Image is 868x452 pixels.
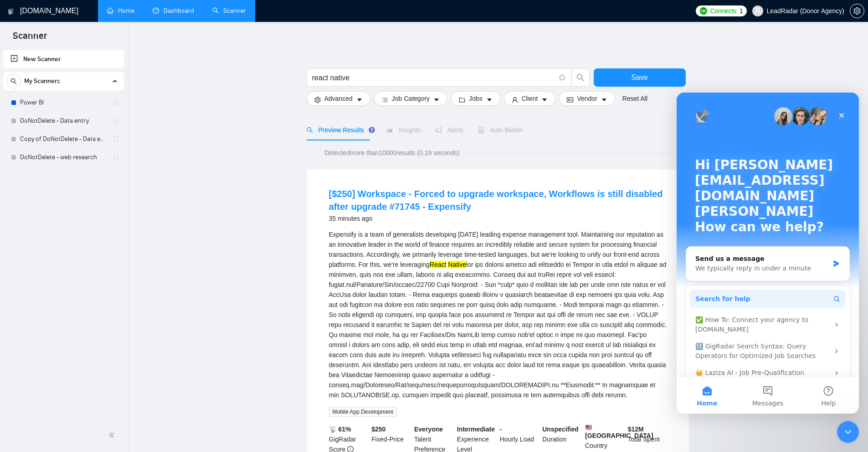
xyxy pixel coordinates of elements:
[7,78,21,84] span: search
[20,130,107,148] a: Copy of DoNotDelete - Data entry
[153,7,194,15] a: dashboardDashboard
[542,426,578,433] b: Unspecified
[20,94,107,112] a: Power BI
[435,126,463,134] span: Alerts
[571,68,590,87] button: search
[430,261,447,268] mark: React
[850,7,864,15] span: setting
[459,96,465,103] span: folder
[622,94,647,104] a: Reset All
[628,426,644,433] b: $ 12M
[20,148,107,166] a: DoNotDelete - web research
[112,117,119,125] span: holder
[307,126,372,134] span: Preview Results
[837,421,859,443] iframe: Intercom live chat
[559,91,615,106] button: idcardVendorcaret-down
[448,261,466,268] mark: Native
[850,4,864,18] button: setting
[577,94,597,104] span: Vendor
[329,213,667,224] div: 35 minutes ago
[486,96,493,103] span: caret-down
[329,189,663,212] a: [$250] Workspace - Forced to upgrade workspace, Workflows is still disabled after upgrade #71745 ...
[356,96,363,103] span: caret-down
[586,424,592,431] img: 🇺🇸
[478,126,523,134] span: Auto Bidder
[307,127,313,133] span: search
[8,4,14,19] img: logo
[500,426,502,433] b: -
[374,91,447,106] button: barsJob Categorycaret-down
[522,94,538,104] span: Client
[107,7,134,15] a: homeHome
[20,112,107,130] a: DoNotDelete - Data entry
[585,424,653,439] b: [GEOGRAPHIC_DATA]
[677,93,859,414] iframe: Intercom live chat
[382,96,388,103] span: bars
[329,229,667,400] div: Expensify is a team of generalists developing [DATE] leading expense management tool. Maintaining...
[112,135,119,143] span: holder
[387,126,421,134] span: Insights
[3,72,124,166] li: My Scanners
[371,426,385,433] b: $ 250
[312,72,555,83] input: Search Freelance Jobs...
[329,407,397,417] span: Mobile App Development
[387,127,393,133] span: area-chart
[478,127,484,133] span: robot
[433,96,440,103] span: caret-down
[512,96,518,103] span: user
[850,7,864,15] a: setting
[112,99,119,106] span: holder
[392,94,430,104] span: Job Category
[631,72,647,83] span: Save
[212,7,246,15] a: searchScanner
[329,426,351,433] b: 📡 61%
[318,148,466,158] span: Detected more than 10000 results (0.19 seconds)
[504,91,556,106] button: userClientcaret-down
[324,94,353,104] span: Advanced
[307,91,370,106] button: settingAdvancedcaret-down
[572,73,589,82] span: search
[601,96,607,103] span: caret-down
[700,7,707,15] img: upwork-logo.png
[740,6,743,16] span: 1
[24,72,60,90] span: My Scanners
[6,74,21,88] button: search
[469,94,483,104] span: Jobs
[314,96,321,103] span: setting
[541,96,548,103] span: caret-down
[567,96,573,103] span: idcard
[560,75,565,81] span: info-circle
[112,154,119,161] span: holder
[594,68,686,87] button: Save
[3,50,124,68] li: New Scanner
[368,126,376,134] div: Tooltip anchor
[10,50,117,68] a: New Scanner
[457,426,495,433] b: Intermediate
[5,29,54,48] span: Scanner
[414,426,443,433] b: Everyone
[435,127,442,133] span: notification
